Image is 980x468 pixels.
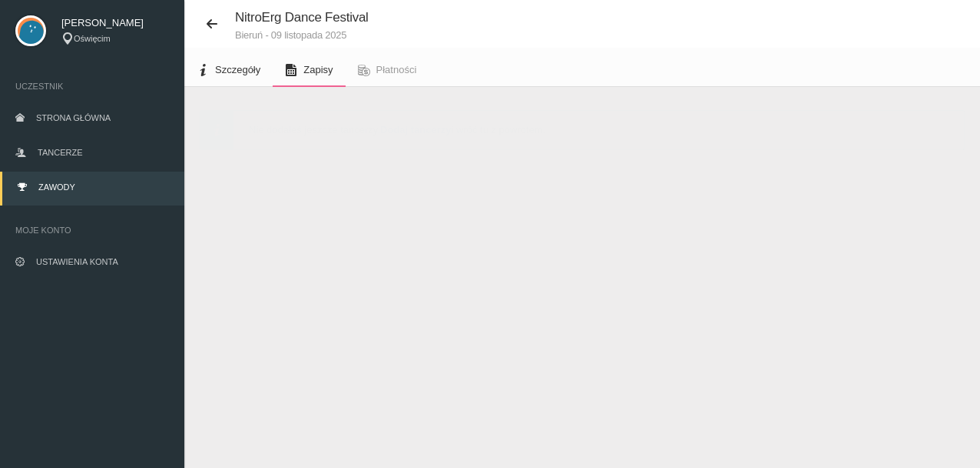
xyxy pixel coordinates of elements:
[15,79,169,94] span: Uczestnik
[61,32,169,45] div: Oświęcim
[61,15,169,31] span: [PERSON_NAME]
[235,30,369,40] small: Bieruń - 09 listopada 2025
[184,53,273,87] a: Szczegóły
[346,53,429,87] a: Płatności
[380,124,451,135] a: Dodaj tancerzy
[15,222,169,238] span: Moje konto
[200,110,965,150] div: Nie dodałeś jeszcze tancerzy. i wróć tu z powrotem.
[376,64,417,75] span: Płatności
[38,148,82,157] span: Tancerze
[215,64,260,75] span: Szczegóły
[36,113,111,122] span: Strona główna
[235,10,369,25] span: NitroErg Dance Festival
[303,64,333,75] span: Zapisy
[15,15,46,46] img: svg
[38,182,75,192] span: Zawody
[36,257,118,266] span: Ustawienia konta
[273,53,345,87] a: Zapisy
